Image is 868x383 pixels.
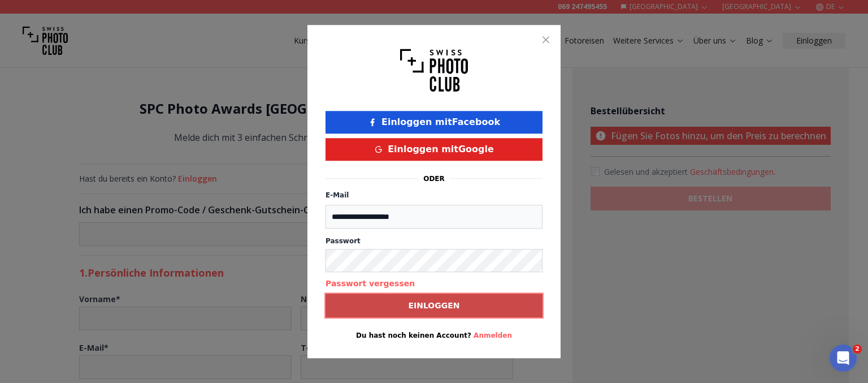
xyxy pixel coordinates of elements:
[853,345,862,354] span: 2
[408,300,459,311] b: Einloggen
[325,278,415,289] button: Passwort vergessen
[474,331,512,340] button: Anmelden
[423,174,445,183] p: oder
[325,294,542,317] button: Einloggen
[325,138,542,161] button: Einloggen mitGoogle
[830,345,857,372] iframe: Intercom live chat
[400,43,468,97] img: Swiss photo club
[325,111,542,134] button: Einloggen mitFacebook
[325,236,542,246] label: Passwort
[325,331,542,340] p: Du hast noch keinen Account?
[325,191,349,199] label: E-Mail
